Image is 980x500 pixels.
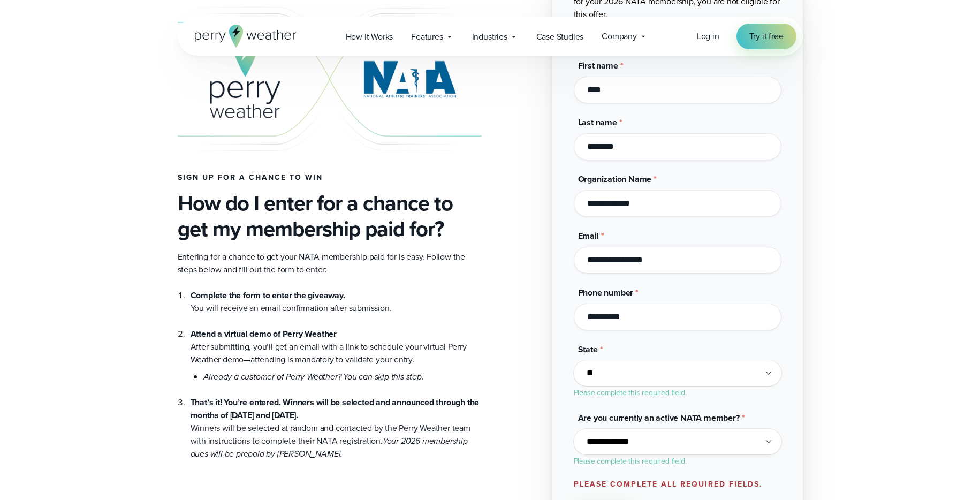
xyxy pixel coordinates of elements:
[602,30,637,43] span: Company
[191,289,345,301] strong: Complete the form to enter the giveaway.
[191,383,482,460] li: Winners will be selected at random and contacted by the Perry Weather team with instructions to c...
[574,456,687,467] label: Please complete this required field.
[472,31,507,43] span: Industries
[346,31,393,43] span: How it Works
[578,173,652,185] span: Organization Name
[178,251,482,276] p: Entering for a chance to get your NATA membership paid for is easy. Follow the steps below and fi...
[574,387,687,398] label: Please complete this required field.
[578,286,634,299] span: Phone number
[191,289,482,315] li: You will receive an email confirmation after submission.
[191,435,468,460] em: Your 2026 membership dues will be prepaid by [PERSON_NAME].
[578,59,618,72] span: First name
[203,370,424,383] em: Already a customer of Perry Weather? You can skip this step.
[337,26,402,48] a: How it Works
[527,26,593,48] a: Case Studies
[191,396,480,421] strong: That’s it! You’re entered. Winners will be selected and announced through the months of [DATE] an...
[578,343,598,355] span: State
[697,30,719,43] a: Log in
[178,173,482,182] h4: Sign up for a chance to win
[578,116,617,128] span: Last name
[191,328,337,340] strong: Attend a virtual demo of Perry Weather
[178,191,482,242] h3: How do I enter for a chance to get my membership paid for?
[411,31,443,43] span: Features
[191,315,482,383] li: After submitting, you’ll get an email with a link to schedule your virtual Perry Weather demo—att...
[749,30,784,43] span: Try it free
[736,24,796,49] a: Try it free
[578,230,599,242] span: Email
[536,31,584,43] span: Case Studies
[578,412,740,424] span: Are you currently an active NATA member?
[574,479,763,490] label: Please complete all required fields.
